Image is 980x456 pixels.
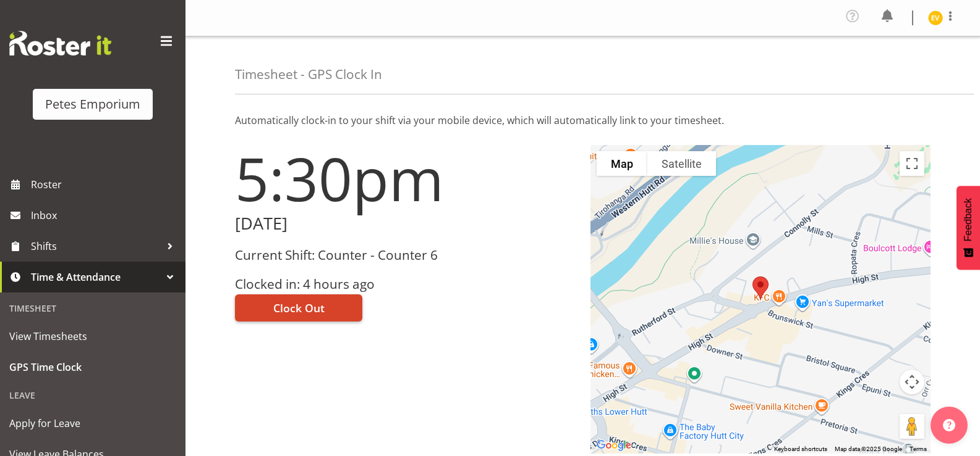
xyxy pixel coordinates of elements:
h4: Timesheet - GPS Clock In [235,67,382,81]
button: Clock Out [235,294,362,321]
a: Apply for Leave [3,408,182,439]
span: Clock Out [273,300,325,316]
span: View Timesheets [9,327,176,346]
div: Petes Emporium [45,95,140,114]
div: Timesheet [3,296,182,321]
button: Map camera controls [900,370,924,394]
span: Roster [31,175,179,194]
button: Drag Pegman onto the map to open Street View [900,414,924,439]
button: Feedback - Show survey [957,186,980,270]
a: Terms (opens in new tab) [910,446,927,452]
img: Rosterit website logo [9,31,111,56]
span: Feedback [963,198,974,241]
h2: [DATE] [235,214,576,233]
a: GPS Time Clock [3,352,182,383]
a: View Timesheets [3,321,182,352]
img: eva-vailini10223.jpg [928,10,943,25]
span: Apply for Leave [9,414,176,433]
span: GPS Time Clock [9,358,176,376]
button: Keyboard shortcuts [774,445,827,454]
img: Google [594,437,634,454]
button: Show street map [597,151,647,176]
h3: Clocked in: 4 hours ago [235,277,576,291]
div: Leave [3,383,182,408]
button: Show satellite imagery [647,151,716,176]
button: Toggle fullscreen view [900,151,924,176]
p: Automatically clock-in to your shift via your mobile device, which will automatically link to you... [235,113,931,128]
span: Inbox [31,206,179,225]
h1: 5:30pm [235,145,576,212]
span: Shifts [31,237,161,255]
h3: Current Shift: Counter - Counter 6 [235,248,576,262]
img: help-xxl-2.png [943,419,955,431]
span: Time & Attendance [31,268,161,286]
span: Map data ©2025 Google [835,446,902,452]
a: Open this area in Google Maps (opens a new window) [594,437,634,454]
